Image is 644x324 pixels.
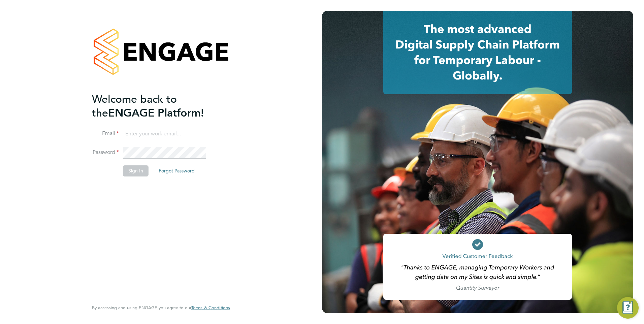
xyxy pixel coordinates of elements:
a: Terms & Conditions [191,305,230,311]
span: Welcome back to the [92,93,177,120]
button: Sign In [123,165,149,176]
span: By accessing and using ENGAGE you agree to our [92,305,230,311]
label: Email [92,130,119,137]
span: Terms & Conditions [191,305,230,311]
button: Engage Resource Center [617,297,639,319]
button: Forgot Password [153,165,200,176]
label: Password [92,149,119,156]
input: Enter your work email... [123,128,206,140]
h2: ENGAGE Platform! [92,92,223,120]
